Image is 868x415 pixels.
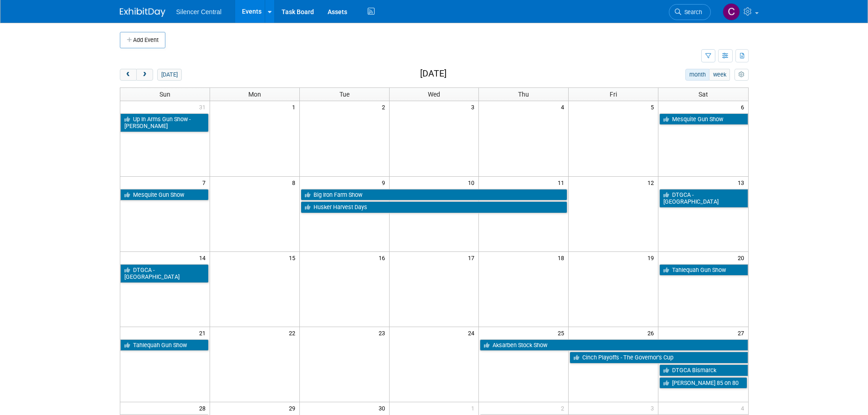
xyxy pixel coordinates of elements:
span: Thu [518,91,529,98]
a: DTGCA - [GEOGRAPHIC_DATA] [120,264,209,283]
a: Mesquite Gun Show [659,113,748,125]
span: 24 [467,327,478,338]
span: 8 [291,177,299,188]
button: month [685,69,709,81]
span: 17 [467,252,478,263]
span: 15 [288,252,299,263]
button: week [709,69,730,81]
span: 3 [470,101,478,113]
a: Tahlequah Gun Show [659,264,748,276]
span: Sat [699,91,708,98]
button: next [136,69,153,81]
a: [PERSON_NAME] 85 on 80 [659,377,747,389]
a: Husker Harvest Days [301,201,568,213]
span: Fri [610,91,617,98]
span: 22 [288,327,299,338]
span: 4 [560,101,568,113]
img: Cade Cox [723,3,740,20]
span: 18 [557,252,568,263]
span: 21 [198,327,210,338]
span: Search [681,9,702,15]
span: 4 [740,402,748,414]
span: 7 [201,177,210,188]
button: Add Event [120,32,165,48]
span: 16 [378,252,389,263]
a: Up In Arms Gun Show - [PERSON_NAME] [120,113,209,132]
span: 14 [198,252,210,263]
a: Aksarben Stock Show [480,339,748,351]
a: Cinch Playoffs - The Governor’s Cup [570,352,748,364]
span: 6 [740,101,748,113]
button: [DATE] [157,69,181,81]
span: 28 [198,402,210,414]
span: 27 [737,327,748,338]
a: Big Iron Farm Show [301,189,568,201]
span: 12 [647,177,658,188]
a: DTGCA Bismarck [659,364,748,376]
a: DTGCA - [GEOGRAPHIC_DATA] [659,189,748,208]
span: 3 [650,402,658,414]
h2: [DATE] [420,69,447,79]
span: 29 [288,402,299,414]
a: Search [669,4,711,20]
span: 25 [557,327,568,338]
span: Sun [159,91,170,98]
span: 20 [737,252,748,263]
span: 30 [378,402,389,414]
span: 2 [560,402,568,414]
span: 2 [381,101,389,113]
span: 9 [381,177,389,188]
span: Silencer Central [176,8,222,15]
span: Wed [428,91,440,98]
span: 5 [650,101,658,113]
span: 1 [470,402,478,414]
span: 23 [378,327,389,338]
span: 26 [647,327,658,338]
button: myCustomButton [734,69,748,81]
span: 31 [198,101,210,113]
img: ExhibitDay [120,8,165,17]
a: Tahlequah Gun Show [120,339,209,351]
span: Tue [339,91,349,98]
i: Personalize Calendar [739,72,745,78]
span: 11 [557,177,568,188]
a: Mesquite Gun Show [120,189,209,201]
span: Mon [248,91,261,98]
span: 1 [291,101,299,113]
button: prev [120,69,137,81]
span: 19 [647,252,658,263]
span: 10 [467,177,478,188]
span: 13 [737,177,748,188]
